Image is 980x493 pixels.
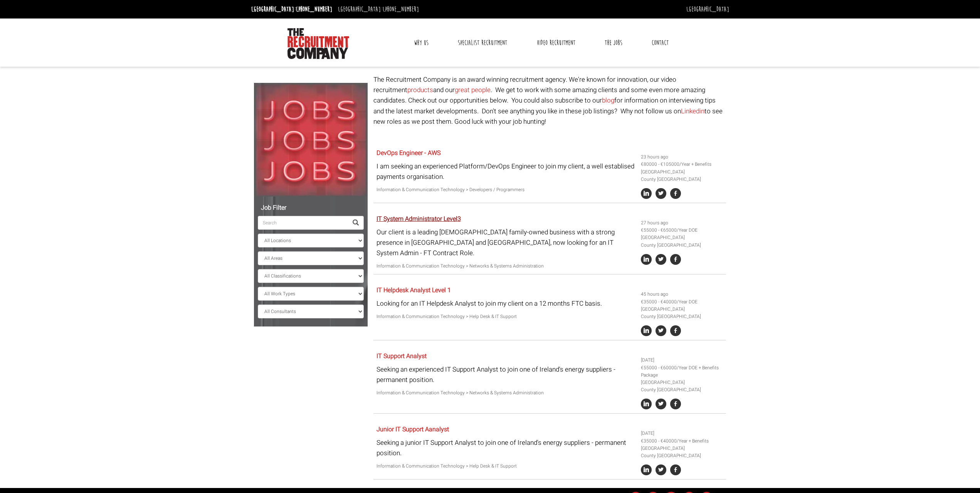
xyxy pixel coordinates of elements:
[249,3,334,15] li: [GEOGRAPHIC_DATA]:
[641,161,723,168] li: €80000 - €105000/Year + Benefits
[641,298,723,306] li: €35000 - €40000/Year DOE
[258,205,364,212] h5: Job Filter
[686,5,729,13] a: [GEOGRAPHIC_DATA]
[336,3,421,15] li: [GEOGRAPHIC_DATA]:
[377,148,440,158] a: DevOps Engineer - AWS
[377,227,635,259] p: Our client is a leading [DEMOGRAPHIC_DATA] family-owned business with a strong presence in [GEOGR...
[641,227,723,234] li: €55000 - €65000/Year DOE
[602,96,614,105] a: blog
[377,214,461,224] a: IT System Administrator Level3
[531,33,581,52] a: Video Recruitment
[377,352,427,361] a: IT Support Analyst
[258,216,348,230] input: Search
[377,437,635,458] p: Seeking a junior IT Support Analyst to join one of Ireland's energy suppliers - permanent position.
[377,364,635,385] p: Seeking an experienced IT Support Analyst to join one of Ireland's energy suppliers - permanent p...
[296,5,332,13] a: [PHONE_NUMBER]
[641,379,723,394] li: [GEOGRAPHIC_DATA] County [GEOGRAPHIC_DATA]
[641,437,723,445] li: €35000 - €40000/Year + Benefits
[377,286,451,295] a: IT Helpdesk Analyst Level 1
[377,425,449,434] a: Junior IT Support Aanalyst
[641,306,723,320] li: [GEOGRAPHIC_DATA] County [GEOGRAPHIC_DATA]
[599,33,628,52] a: The Jobs
[254,83,368,197] img: Jobs, Jobs, Jobs
[377,298,635,309] p: Looking for an IT Helpdesk Analyst to join my client on a 12 months FTC basis.
[641,219,723,227] li: 27 hours ago
[377,186,635,193] p: Information & Communication Technology > Developers / Programmers
[646,33,674,52] a: Contact
[641,234,723,249] li: [GEOGRAPHIC_DATA] County [GEOGRAPHIC_DATA]
[377,389,635,397] p: Information & Communication Technology > Networks & Systems Administration
[641,357,723,364] li: [DATE]
[641,153,723,161] li: 23 hours ago
[641,364,723,379] li: €55000 - €60000/Year DOE + Benefits Package
[373,74,726,127] p: The Recruitment Company is an award winning recruitment agency. We're known for innovation, our v...
[407,85,433,95] a: products
[641,291,723,298] li: 45 hours ago
[641,168,723,183] li: [GEOGRAPHIC_DATA] County [GEOGRAPHIC_DATA]
[641,430,723,437] li: [DATE]
[452,33,513,52] a: Specialist Recruitment
[377,262,635,270] p: Information & Communication Technology > Networks & Systems Administration
[287,28,349,59] img: The Recruitment Company
[641,445,723,459] li: [GEOGRAPHIC_DATA] County [GEOGRAPHIC_DATA]
[455,85,491,95] a: great people
[383,5,419,13] a: [PHONE_NUMBER]
[377,313,635,320] p: Information & Communication Technology > Help Desk & IT Support
[377,463,635,470] p: Information & Communication Technology > Help Desk & IT Support
[377,161,635,182] p: I am seeking an experienced Platform/DevOps Engineer to join my client, a well establised payment...
[408,33,434,52] a: Why Us
[681,106,704,116] a: Linkedin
